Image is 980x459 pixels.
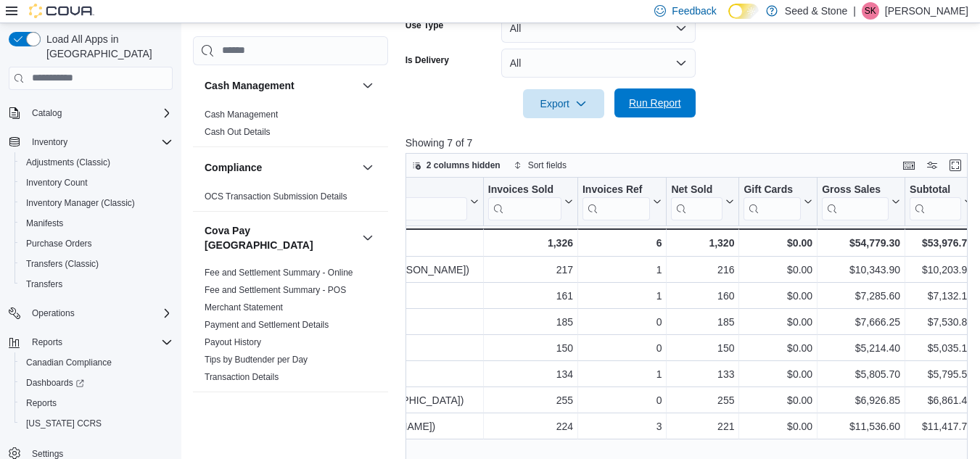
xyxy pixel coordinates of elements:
h3: Compliance [205,160,262,175]
div: $7,132.12 [910,287,973,305]
span: Adjustments (Classic) [20,154,173,171]
div: Gift Card Sales [744,183,801,220]
span: Transfers (Classic) [20,255,173,273]
span: Reports [32,336,62,348]
a: Transaction Details [205,372,279,382]
button: Purchase Orders [15,233,178,254]
a: Cash Out Details [205,127,271,137]
span: Payout History [205,336,261,348]
div: $0.00 [744,365,812,383]
div: $54,779.30 [822,234,900,252]
a: Dashboards [20,374,90,392]
a: Transfers (Classic) [20,255,104,273]
div: 216 [671,261,734,278]
div: 1,326 [488,234,573,252]
a: Manifests [20,215,69,232]
div: 160 [671,287,734,305]
button: Reports [26,334,68,351]
span: Load All Apps in [GEOGRAPHIC_DATA] [41,32,173,61]
div: Gross Sales [822,183,889,220]
img: Cova [29,4,94,18]
span: Purchase Orders [20,235,173,252]
button: Invoices Sold [488,183,573,220]
div: 133 [671,365,734,383]
div: Cova Pay [GEOGRAPHIC_DATA] [193,264,388,392]
button: Catalog [26,104,67,122]
div: $0.00 [744,287,812,305]
div: $5,035.13 [910,339,973,357]
div: $7,530.80 [910,313,973,331]
div: 217 [488,261,573,278]
span: Washington CCRS [20,415,173,432]
span: Merchant Statement [205,302,283,313]
button: All [501,14,696,43]
a: [US_STATE] CCRS [20,415,107,432]
span: Fee and Settlement Summary - Online [205,267,353,278]
button: Operations [3,303,178,323]
span: Catalog [26,104,173,122]
button: Customer [205,405,356,420]
a: Canadian Compliance [20,354,118,371]
div: 0 [582,313,662,331]
div: $6,861.48 [910,392,973,409]
div: $10,343.90 [822,261,900,278]
h3: Cash Management [205,78,295,93]
span: Operations [26,305,173,322]
button: Keyboard shortcuts [900,157,918,174]
button: Transfers [15,274,178,294]
p: | [853,2,856,20]
button: Reports [3,332,178,352]
button: Sort fields [508,157,572,174]
div: [STREET_ADDRESS] [248,313,479,331]
a: OCS Transaction Submission Details [205,191,347,202]
span: Catalog [32,107,62,119]
div: 255 [671,392,734,409]
div: Subtotal [910,183,961,197]
span: Inventory Manager (Classic) [20,194,173,212]
a: Inventory Count [20,174,94,191]
span: Reports [20,394,173,412]
a: Payout History [205,337,261,347]
span: Reports [26,397,57,409]
div: Location [248,183,467,197]
span: SK [865,2,876,20]
div: 1 [582,261,662,278]
button: Cash Management [359,77,376,94]
button: Transfers (Classic) [15,254,178,274]
span: Canadian Compliance [26,357,112,368]
div: Invoices Ref [582,183,650,220]
p: Seed & Stone [785,2,847,20]
div: 1 [582,287,662,305]
a: Fee and Settlement Summary - Online [205,268,353,278]
div: #725 – [STREET_ADDRESS][PERSON_NAME]) [248,261,479,278]
div: Net Sold [671,183,722,220]
span: Payment and Settlement Details [205,319,329,331]
button: Customer [359,404,376,421]
a: Purchase Orders [20,235,98,252]
div: $7,666.25 [822,313,900,331]
div: $0.00 [744,234,812,252]
div: Gift Cards [744,183,801,197]
div: 6 [582,234,662,252]
div: 0 [582,339,662,357]
div: Compliance [193,188,388,211]
div: Invoices Sold [488,183,561,197]
span: Fee and Settlement Summary - POS [205,284,346,296]
div: 255 [488,392,573,409]
div: 1,320 [671,234,734,252]
a: Reports [20,394,62,412]
span: Inventory Count [20,174,173,191]
div: $5,795.58 [910,365,973,383]
button: Display options [923,157,941,174]
button: Cova Pay [GEOGRAPHIC_DATA] [359,229,376,247]
div: 1 [582,365,662,383]
div: Totals [247,234,479,252]
span: Adjustments (Classic) [26,157,110,168]
p: [PERSON_NAME] [885,2,968,20]
button: Adjustments (Classic) [15,152,178,173]
div: [STREET_ADDRESS] ([GEOGRAPHIC_DATA]) [248,392,479,409]
div: 185 [488,313,573,331]
label: Use Type [405,20,443,31]
a: Cash Management [205,109,278,120]
button: Export [523,89,604,118]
